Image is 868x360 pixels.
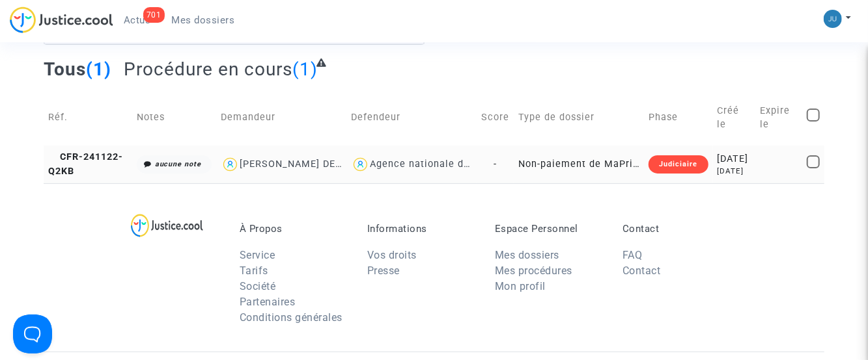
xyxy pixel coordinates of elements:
td: Demandeur [216,90,346,146]
img: logo-lg.svg [131,214,203,237]
img: jc-logo.svg [10,6,113,33]
td: Phase [644,90,712,146]
a: 701Actus [113,10,161,30]
a: FAQ [623,249,643,261]
img: icon-user.svg [221,155,240,174]
div: [PERSON_NAME] DE LA VENTE [240,159,386,170]
td: Créé le [713,90,755,146]
span: Procédure en cours [124,58,292,80]
a: Mes procédures [495,264,572,277]
td: Non-paiement de MaPrimeRenov' par l'ANAH (mandataire) [514,146,644,183]
a: Vos droits [367,249,417,261]
td: Notes [132,90,217,146]
div: 701 [143,7,165,23]
span: Mes dossiers [172,14,235,26]
div: [DATE] [718,152,751,166]
p: Espace Personnel [495,223,603,235]
img: icon-user.svg [351,155,370,174]
a: Service [240,249,275,261]
td: Réf. [44,90,132,146]
p: À Propos [240,223,348,235]
td: Score [477,90,514,146]
p: Informations [367,223,475,235]
span: Tous [44,58,86,80]
p: Contact [623,223,731,235]
a: Tarifs [240,264,268,277]
img: b1d492b86f2d46b947859bee3e508d1e [824,10,842,28]
a: Presse [367,264,400,277]
span: (1) [86,58,111,80]
a: Contact [623,264,661,277]
td: Expire le [755,90,802,146]
span: Actus [124,14,151,26]
a: Mes dossiers [161,10,245,30]
div: Judiciaire [649,155,708,174]
iframe: Help Scout Beacon - Open [13,315,52,354]
a: Société [240,280,276,292]
div: [DATE] [718,166,751,177]
span: (1) [292,58,318,80]
a: Partenaires [240,296,296,308]
td: Type de dossier [514,90,644,146]
span: CFR-241122-Q2KB [48,151,123,177]
i: aucune note [155,160,202,168]
a: Mon profil [495,280,546,292]
span: - [494,159,497,170]
a: Conditions générales [240,311,343,324]
div: Agence nationale de l'habitat [370,159,513,170]
a: Mes dossiers [495,249,559,261]
td: Defendeur [346,90,477,146]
